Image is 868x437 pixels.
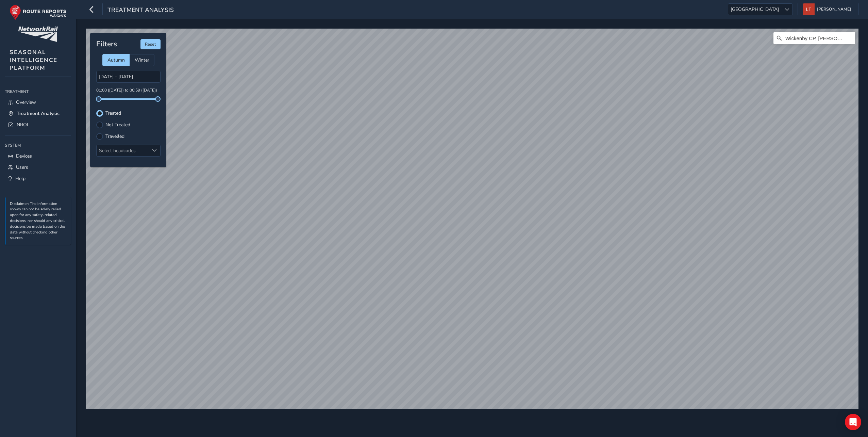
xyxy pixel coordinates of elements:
[10,201,68,241] p: Disclaimer: The information shown can not be solely relied upon for any safety-related decisions,...
[107,57,125,63] span: Autumn
[803,3,853,15] button: [PERSON_NAME]
[10,5,66,20] img: rr logo
[96,87,161,94] p: 01:00 ([DATE]) to 00:59 ([DATE])
[5,140,71,150] div: System
[17,122,30,128] span: NROL
[18,27,58,42] img: customer logo
[105,111,121,116] label: Treated
[105,123,130,127] label: Not Treated
[803,3,815,15] img: diamond-layout
[140,39,161,49] button: Reset
[15,175,26,182] span: Help
[130,54,154,66] div: Winter
[5,97,71,108] a: Overview
[16,99,36,106] span: Overview
[102,54,130,66] div: Autumn
[96,40,117,48] h4: Filters
[105,134,124,139] label: Travelled
[845,414,861,430] div: Open Intercom Messenger
[107,6,174,15] span: Treatment Analysis
[86,29,858,409] canvas: Map
[16,153,32,159] span: Devices
[16,164,28,171] span: Users
[5,119,71,130] a: NROL
[728,4,781,15] span: [GEOGRAPHIC_DATA]
[5,108,71,119] a: Treatment Analysis
[5,86,71,97] div: Treatment
[17,110,60,117] span: Treatment Analysis
[97,145,149,156] div: Select headcodes
[10,48,57,72] span: SEASONAL INTELLIGENCE PLATFORM
[135,57,149,63] span: Winter
[817,3,851,15] span: [PERSON_NAME]
[5,162,71,173] a: Users
[773,32,855,44] input: Search
[5,173,71,184] a: Help
[5,150,71,162] a: Devices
